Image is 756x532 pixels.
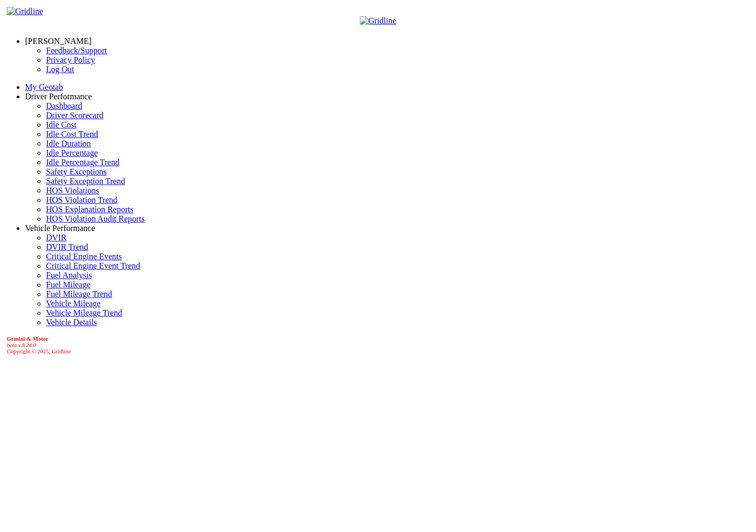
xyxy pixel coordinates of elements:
a: Dashboard [46,101,82,110]
a: Safety Exceptions [46,167,107,176]
div: Copyright © 2025, Gridline [7,336,752,354]
a: Fuel Mileage [46,280,90,289]
a: HOS Explanation Reports [46,205,133,214]
a: Idle Percentage [46,148,98,157]
a: HOS Violation Trend [46,195,118,204]
a: Safety Exception Trend [46,177,125,186]
a: Idle Percentage Trend [46,158,119,167]
a: Idle Cost Trend [46,130,98,138]
a: Critical Engine Event Trend [46,261,140,270]
a: Vehicle Performance [25,224,95,233]
a: Log Out [46,65,74,74]
img: Gridline [7,7,43,16]
b: Gemini & Motor [7,336,48,342]
a: Idle Cost [46,120,76,129]
a: Driver Performance [25,92,92,101]
a: Vehicle Mileage [46,299,100,308]
a: My Geotab [25,83,63,91]
a: Idle Duration [46,139,91,148]
img: Gridline [360,16,396,26]
a: Privacy Policy [46,55,95,64]
a: Fuel Analysis [46,271,92,280]
a: HOS Violation Audit Reports [46,214,145,223]
a: [PERSON_NAME] [25,37,91,45]
a: Fuel Mileage Trend [46,290,112,298]
a: Feedback/Support [46,46,107,55]
a: Vehicle Details [46,318,97,327]
a: HOS Violations [46,186,99,195]
a: DVIR Trend [46,242,88,251]
a: Driver Scorecard [46,111,104,120]
a: DVIR [46,233,66,242]
a: Vehicle Mileage Trend [46,308,122,317]
a: Critical Engine Events [46,252,122,261]
i: beta v.8.24.0 [7,342,36,348]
